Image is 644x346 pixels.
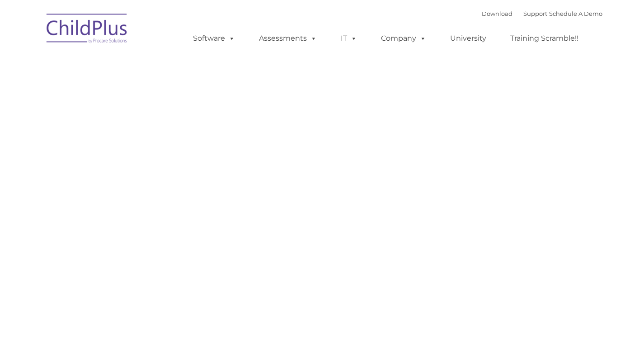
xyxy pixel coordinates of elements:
[184,29,244,47] a: Software
[372,29,435,47] a: Company
[441,29,495,47] a: University
[523,10,547,17] a: Support
[482,10,512,17] a: Download
[332,29,366,47] a: IT
[42,7,132,52] img: ChildPlus by Procare Solutions
[549,10,602,17] a: Schedule A Demo
[482,10,602,17] font: |
[250,29,326,47] a: Assessments
[501,29,588,47] a: Training Scramble!!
